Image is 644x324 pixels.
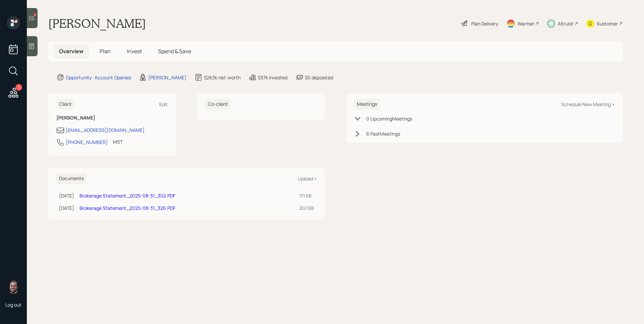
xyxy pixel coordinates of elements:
div: Upload + [298,175,317,182]
div: Opportunity · Account Opened [66,74,131,81]
div: Edit [159,101,168,107]
div: [PHONE_NUMBER] [66,139,108,146]
div: 1 [15,84,22,91]
span: Overview [59,48,84,55]
span: Spend & Save [158,48,191,55]
div: 6 Past Meeting s [366,130,400,137]
a: Brokerage Statement_2025-08-31_302.PDF [79,192,175,199]
h6: Documents [56,173,87,184]
span: Plan [100,48,111,55]
div: Schedule New Meeting + [561,101,614,107]
div: 171 KB [299,192,314,199]
img: james-distasi-headshot.png [7,280,20,294]
div: MST [113,138,123,145]
div: [DATE] [59,205,74,212]
div: [PERSON_NAME] [148,74,186,81]
h6: [PERSON_NAME] [56,115,168,121]
h6: Co-client [205,99,231,110]
span: Invest [127,48,142,55]
div: $263k net-worth [204,74,240,81]
div: $0 deposited [305,74,333,81]
div: Kustomer [597,20,618,27]
h6: Meetings [354,99,380,110]
div: Log out [5,302,21,308]
div: 207 KB [299,205,314,212]
div: [DATE] [59,192,74,199]
a: Brokerage Statement_2025-08-31_326.PDF [79,205,175,211]
div: Plan Delivery [471,20,498,27]
div: $37k invested [258,74,287,81]
h1: [PERSON_NAME] [48,16,146,31]
div: Warmer [518,20,534,27]
div: 0 Upcoming Meeting s [366,115,412,122]
div: [EMAIL_ADDRESS][DOMAIN_NAME] [66,127,145,134]
div: Altruist [558,20,574,27]
h6: Client [56,99,74,110]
